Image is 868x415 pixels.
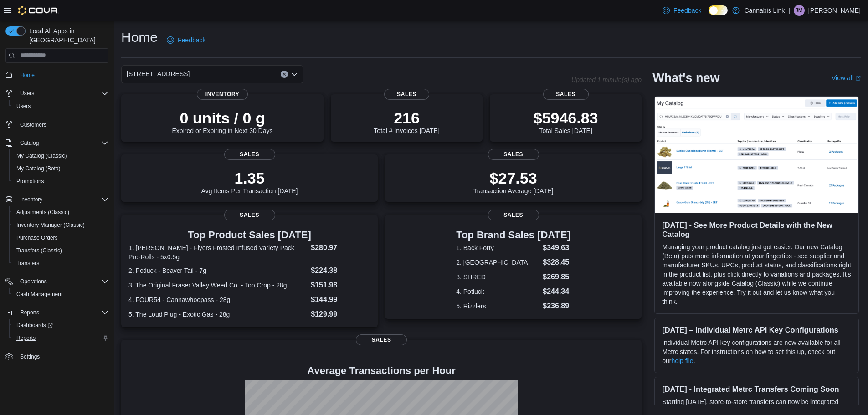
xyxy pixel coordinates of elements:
dt: 2. Potluck - Beaver Tail - 7g [128,266,307,275]
span: Reports [16,307,108,318]
dd: $236.89 [543,301,570,312]
div: Expired or Expiring in Next 30 Days [172,109,273,134]
span: My Catalog (Beta) [13,163,108,174]
span: Operations [20,278,47,285]
button: Users [16,88,38,99]
p: Updated 1 minute(s) ago [571,76,642,83]
span: Sales [224,149,275,160]
a: Adjustments (Classic) [13,207,73,218]
a: Transfers [13,258,43,269]
span: Promotions [16,178,44,185]
a: Feedback [163,31,209,49]
span: My Catalog (Classic) [13,150,108,161]
span: Settings [20,353,40,360]
span: JM [796,5,803,16]
button: Operations [2,275,112,288]
button: Clear input [281,71,288,78]
p: 216 [374,109,439,127]
span: Inventory [20,196,42,203]
span: Home [16,69,108,81]
a: My Catalog (Beta) [13,163,64,174]
button: My Catalog (Beta) [9,162,112,175]
span: Inventory Manager (Classic) [16,221,85,229]
dt: 2. [GEOGRAPHIC_DATA] [456,258,539,267]
span: Sales [543,89,589,100]
a: Cash Management [13,289,66,300]
span: Reports [16,334,36,342]
p: $5946.83 [534,109,598,127]
span: Users [16,102,31,110]
span: Reports [20,309,39,316]
p: 1.35 [201,169,298,187]
p: | [788,5,790,16]
span: Reports [13,333,108,343]
span: Customers [20,121,46,128]
button: Inventory [2,193,112,206]
p: Cannabis Link [744,5,785,16]
span: My Catalog (Classic) [16,152,67,159]
p: 0 units / 0 g [172,109,273,127]
img: Cova [18,6,59,15]
h2: What's new [652,71,719,85]
span: Catalog [16,138,108,149]
span: Users [20,90,34,97]
div: Total Sales [DATE] [534,109,598,134]
dt: 1. Back Forty [456,243,539,252]
a: Transfers (Classic) [13,245,66,256]
span: Users [13,101,108,112]
button: Users [9,100,112,113]
h3: [DATE] – Individual Metrc API Key Configurations [662,325,851,334]
span: Adjustments (Classic) [13,207,108,218]
button: Promotions [9,175,112,188]
p: [PERSON_NAME] [808,5,861,16]
span: Feedback [673,6,701,15]
button: Home [2,68,112,82]
a: help file [671,357,693,364]
dd: $280.97 [311,242,370,253]
span: Purchase Orders [16,234,58,241]
a: Users [13,101,34,112]
a: Settings [16,351,43,362]
input: Dark Mode [709,5,728,15]
button: Catalog [16,138,42,149]
button: Cash Management [9,288,112,301]
a: Inventory Manager (Classic) [13,220,88,231]
button: Operations [16,276,51,287]
dt: 5. Rizzlers [456,302,539,311]
span: Feedback [178,36,205,45]
span: Transfers [16,260,39,267]
button: Inventory Manager (Classic) [9,219,112,231]
span: Sales [384,89,430,100]
span: Transfers [13,258,108,269]
span: Dashboards [16,322,53,329]
span: Inventory Manager (Classic) [13,220,108,231]
dt: 5. The Loud Plug - Exotic Gas - 28g [128,310,307,319]
dd: $129.99 [311,309,370,320]
span: Purchase Orders [13,232,108,243]
div: Transaction Average [DATE] [473,169,554,195]
span: Inventory [16,194,108,205]
span: Settings [16,351,108,362]
button: Open list of options [291,71,298,78]
a: Dashboards [9,319,112,332]
a: Purchase Orders [13,232,62,243]
h1: Home [121,28,158,46]
span: Dashboards [13,320,108,331]
span: Customers [16,119,108,130]
span: Transfers (Classic) [13,245,108,256]
span: Cash Management [16,291,62,298]
svg: External link [855,76,861,81]
p: Individual Metrc API key configurations are now available for all Metrc states. For instructions ... [662,338,851,365]
dt: 4. FOUR54 - Cannawhoopass - 28g [128,295,307,304]
span: Sales [356,334,407,345]
dd: $244.34 [543,286,570,297]
p: Managing your product catalog just got easier. Our new Catalog (Beta) puts more information at yo... [662,242,851,306]
dt: 3. The Original Fraser Valley Weed Co. - Top Crop - 28g [128,281,307,290]
dt: 1. [PERSON_NAME] - Flyers Frosted Infused Variety Pack Pre-Rolls - 5x0.5g [128,243,307,261]
span: Sales [488,149,539,160]
nav: Complex example [5,65,108,387]
dd: $224.38 [311,265,370,276]
dt: 4. Potluck [456,287,539,296]
button: Inventory [16,194,46,205]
